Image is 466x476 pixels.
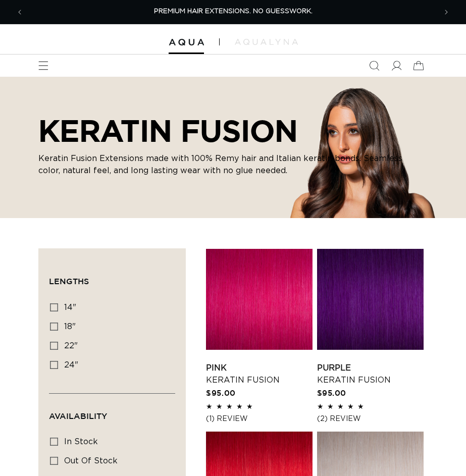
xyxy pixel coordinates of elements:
summary: Availability (0 selected) [49,394,175,430]
button: Previous announcement [9,1,31,23]
span: Availability [49,411,107,420]
span: 22" [64,342,78,350]
p: Keratin Fusion Extensions made with 100% Remy hair and Italian keratin bonds. Seamless color, nat... [38,152,422,177]
span: 18" [64,323,76,331]
a: Purple Keratin Fusion [317,362,424,386]
a: Pink Keratin Fusion [206,362,313,386]
summary: Lengths (0 selected) [49,259,175,295]
span: PREMIUM HAIR EXTENSIONS. NO GUESSWORK. [154,8,313,15]
span: 14" [64,303,76,311]
button: Next announcement [435,1,457,23]
img: aqualyna.com [235,39,298,45]
img: Aqua Hair Extensions [169,39,204,46]
span: 24" [64,361,78,369]
summary: Search [363,55,385,77]
h2: KERATIN FUSION [38,113,422,148]
span: Lengths [49,277,89,286]
span: In stock [64,438,98,446]
span: Out of stock [64,457,118,465]
summary: Menu [32,55,55,77]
